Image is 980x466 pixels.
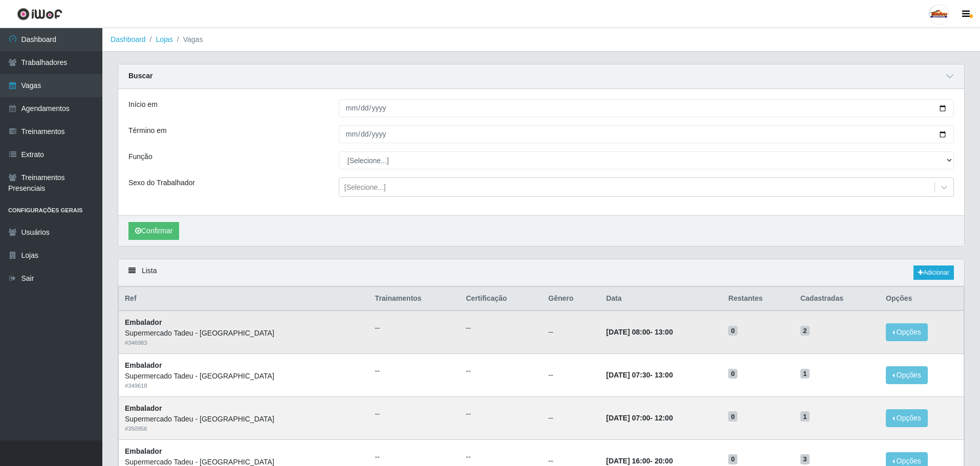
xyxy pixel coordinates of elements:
[466,452,536,462] ul: --
[128,222,179,240] button: Confirmar
[655,457,673,465] time: 20:00
[111,35,146,43] a: Dashboard
[886,323,928,341] button: Opções
[339,125,954,143] input: 00/00/0000
[606,328,672,336] strong: -
[728,326,737,336] span: 0
[913,265,954,280] a: Adicionar
[375,323,454,334] ul: --
[606,457,672,465] strong: -
[800,411,810,421] span: 1
[800,326,810,336] span: 2
[125,339,363,347] div: # 346983
[800,454,810,464] span: 3
[125,447,162,455] strong: Embalador
[339,99,954,117] input: 00/00/0000
[728,411,737,421] span: 0
[542,287,600,311] th: Gênero
[128,177,195,188] label: Sexo do Trabalhador
[800,369,810,379] span: 1
[722,287,794,311] th: Restantes
[542,354,600,397] td: --
[375,409,454,419] ul: --
[794,287,880,311] th: Cadastradas
[606,414,650,422] time: [DATE] 07:00
[125,328,363,339] div: Supermercado Tadeu - [GEOGRAPHIC_DATA]
[375,452,454,462] ul: --
[156,35,172,43] a: Lojas
[886,366,928,384] button: Opções
[128,125,167,136] label: Término em
[728,454,737,464] span: 0
[728,369,737,379] span: 0
[125,318,162,326] strong: Embalador
[128,99,158,110] label: Início em
[17,8,62,20] img: CoreUI Logo
[375,366,454,376] ul: --
[606,371,672,379] strong: -
[606,328,650,336] time: [DATE] 08:00
[880,287,964,311] th: Opções
[466,409,536,419] ul: --
[466,366,536,376] ul: --
[655,414,673,422] time: 12:00
[125,404,162,412] strong: Embalador
[542,310,600,353] td: --
[125,414,363,425] div: Supermercado Tadeu - [GEOGRAPHIC_DATA]
[655,371,673,379] time: 13:00
[125,382,363,390] div: # 349618
[606,457,650,465] time: [DATE] 16:00
[369,287,460,311] th: Trainamentos
[600,287,722,311] th: Data
[466,323,536,334] ul: --
[542,396,600,439] td: --
[460,287,542,311] th: Certificação
[119,287,369,311] th: Ref
[606,371,650,379] time: [DATE] 07:30
[102,28,980,52] nav: breadcrumb
[886,409,928,427] button: Opções
[125,371,363,382] div: Supermercado Tadeu - [GEOGRAPHIC_DATA]
[128,72,153,80] strong: Buscar
[125,425,363,433] div: # 350956
[655,328,673,336] time: 13:00
[606,414,672,422] strong: -
[344,182,386,193] div: [Selecione...]
[125,361,162,369] strong: Embalador
[128,151,153,162] label: Função
[173,34,203,45] li: Vagas
[118,259,964,286] div: Lista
